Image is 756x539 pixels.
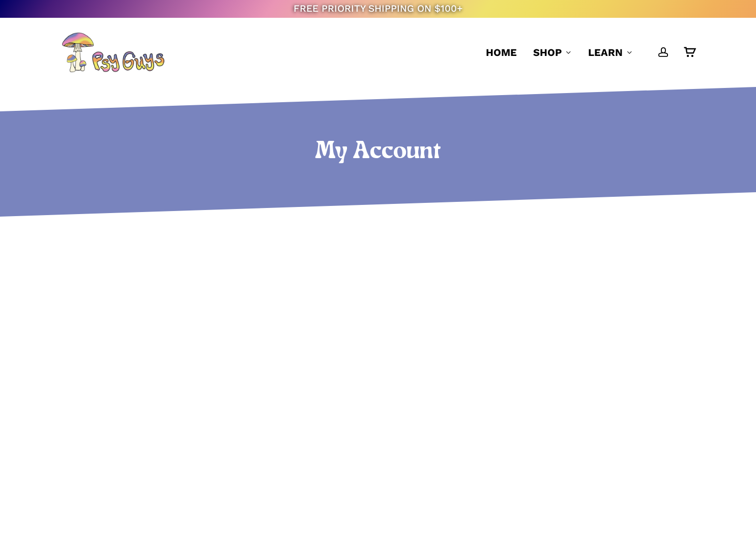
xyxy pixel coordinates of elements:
a: Shop [533,45,572,59]
span: Learn [588,46,623,58]
span: Shop [533,46,562,58]
img: PsyGuys [62,32,164,73]
nav: Main Menu [478,18,695,87]
a: Home [486,45,517,59]
span: Home [486,46,517,58]
a: Learn [588,45,633,59]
